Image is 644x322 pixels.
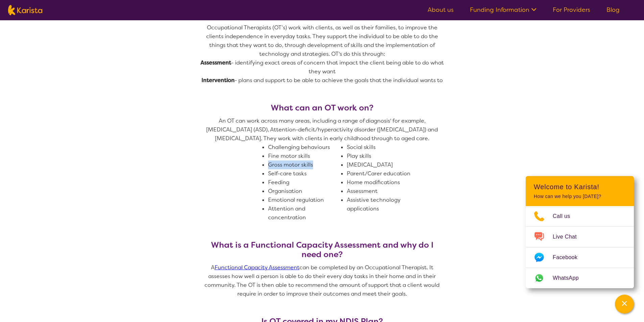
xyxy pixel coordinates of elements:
[553,273,587,283] span: WhatsApp
[347,143,420,152] li: Social skills
[215,264,300,271] a: Functional Capacity Assessment
[200,76,444,85] p: - plans and support to be able to achieve the goals that the individual wants to
[268,160,341,169] li: Gross motor skills
[205,264,441,297] span: A can be completed by an Occupational Therapist. It assesses how well a person is able to do thei...
[347,196,420,213] li: Assistive technology applications
[428,6,454,14] a: About us
[347,169,420,178] li: Parent/Carer education
[200,58,444,76] p: - identifying exact areas of concern that impact the client being able to do what they want
[200,240,444,259] h3: What is a Functional Capacity Assessment and why do I need one?
[347,178,420,187] li: Home modifications
[200,59,231,66] strong: Assessment
[534,194,626,199] p: How can we help you [DATE]?
[268,143,341,152] li: Challenging behaviours
[534,183,626,191] h2: Welcome to Karista!
[606,6,620,14] a: Blog
[553,211,578,221] span: Call us
[268,204,341,222] li: Attention and concentration
[553,6,590,14] a: For Providers
[526,206,634,288] ul: Choose channel
[553,252,586,263] span: Facebook
[470,6,536,14] a: Funding Information
[268,196,341,204] li: Emotional regulation
[615,295,634,314] button: Channel Menu
[526,268,634,288] a: Web link opens in a new tab.
[347,187,420,196] li: Assessment
[553,232,585,242] span: Live Chat
[201,77,235,84] strong: Intervention
[268,152,341,160] li: Fine motor skills
[8,5,42,15] img: Karista logo
[526,176,634,288] div: Channel Menu
[200,23,444,58] p: Occupational Therapists (OT’s) work with clients, as well as their families, to improve the clien...
[200,117,444,143] p: An OT can work across many areas, including a range of diagnosis' for example, [MEDICAL_DATA] (AS...
[347,160,420,169] li: [MEDICAL_DATA]
[268,169,341,178] li: Self-care tasks
[268,187,341,196] li: Organisation
[200,103,444,113] h3: What can an OT work on?
[347,152,420,160] li: Play skills
[268,178,341,187] li: Feeding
